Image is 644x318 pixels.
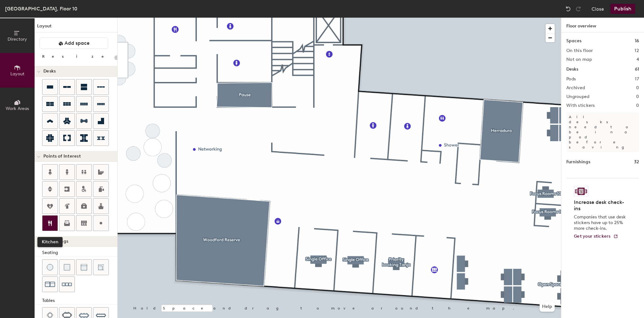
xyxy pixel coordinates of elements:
[6,106,29,111] span: Work Areas
[43,154,81,159] span: Points of Interest
[566,94,590,99] h2: Ungrouped
[42,259,58,275] button: Stool
[566,85,585,90] h2: Archived
[566,77,576,82] h2: Pods
[566,48,593,53] h2: On this floor
[566,57,592,62] h2: Not on map
[42,276,58,292] button: Couch (x2)
[540,302,555,312] button: Help
[635,48,639,53] h2: 12
[574,234,618,239] a: Get your stickers
[47,264,53,270] img: Stool
[43,239,68,244] span: Furnishings
[574,214,628,231] p: Companies that use desk stickers have up to 25% more check-ins.
[62,280,72,289] img: Couch (x3)
[561,18,644,32] h1: Floor overview
[64,40,90,46] span: Add space
[575,6,581,12] img: Redo
[64,264,70,270] img: Cushion
[591,4,604,14] button: Close
[574,234,611,239] span: Get your stickers
[42,215,58,231] button: Kitchen
[5,5,77,13] div: [GEOGRAPHIC_DATA], Floor 10
[45,279,55,289] img: Couch (x2)
[636,57,639,62] h2: 4
[610,4,635,14] button: Publish
[98,264,104,270] img: Couch (corner)
[635,77,639,82] h2: 17
[634,159,639,165] h1: 32
[636,94,639,99] h2: 0
[636,103,639,108] h2: 0
[43,69,56,74] span: Desks
[93,259,109,275] button: Couch (corner)
[59,259,75,275] button: Cushion
[574,186,588,197] img: Sticker logo
[8,37,27,42] span: Directory
[566,66,578,73] h1: Desks
[566,103,595,108] h2: With stickers
[574,199,628,212] h4: Increase desk check-ins
[42,297,117,304] div: Tables
[635,66,639,73] h1: 61
[566,38,581,44] h1: Spaces
[76,259,92,275] button: Couch (middle)
[42,249,117,256] div: Seating
[636,85,639,90] h2: 0
[40,38,108,49] button: Add space
[565,6,571,12] img: Undo
[42,54,112,59] div: Resize
[35,23,117,32] h1: Layout
[10,71,25,77] span: Layout
[59,276,75,292] button: Couch (x3)
[566,112,639,152] p: All desks need to be in a pod before saving
[635,38,639,44] h1: 16
[566,159,590,165] h1: Furnishings
[81,264,87,270] img: Couch (middle)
